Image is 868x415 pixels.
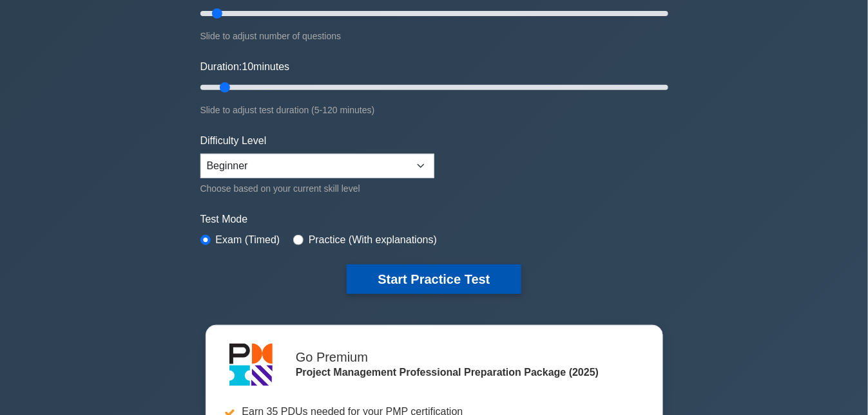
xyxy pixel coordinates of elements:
button: Start Practice Test [347,264,521,294]
label: Test Mode [200,212,668,227]
label: Duration: minutes [200,59,290,75]
div: Slide to adjust test duration (5-120 minutes) [200,102,668,118]
label: Practice (With explanations) [309,232,437,248]
div: Choose based on your current skill level [200,181,434,196]
div: Slide to adjust number of questions [200,28,668,44]
label: Exam (Timed) [216,232,280,248]
label: Difficulty Level [200,133,267,149]
span: 10 [242,61,253,72]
